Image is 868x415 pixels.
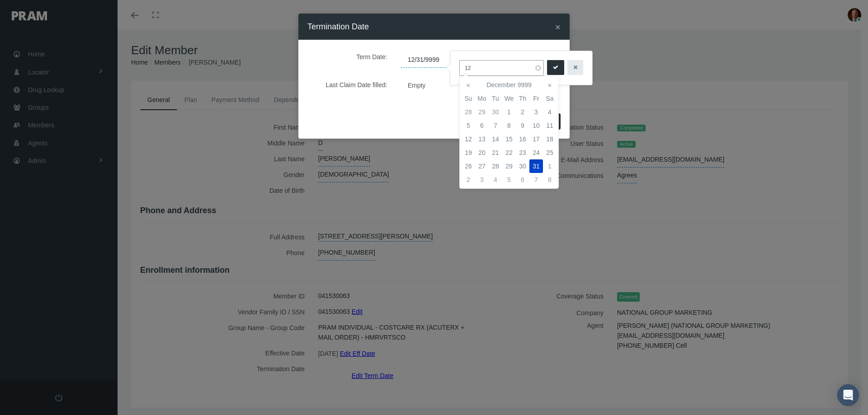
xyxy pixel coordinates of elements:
[555,22,561,32] button: Close
[529,119,543,132] td: 10
[475,78,543,92] th: December 9999
[489,105,502,119] td: 30
[475,159,489,173] td: 27
[489,132,502,146] td: 14
[543,132,557,146] td: 18
[489,92,502,105] th: Tu
[462,92,475,105] th: Su
[475,105,489,119] td: 29
[516,92,529,105] th: Th
[489,146,502,159] td: 21
[314,49,394,68] label: Term Date:
[543,119,557,132] td: 11
[502,159,516,173] td: 29
[529,146,543,159] td: 24
[502,105,516,119] td: 1
[516,146,529,159] td: 23
[475,92,489,105] th: Mo
[516,119,529,132] td: 9
[462,159,475,173] td: 26
[543,173,557,187] td: 8
[529,92,543,105] th: Fr
[529,159,543,173] td: 31
[837,384,859,406] div: Open Intercom Messenger
[529,173,543,187] td: 7
[475,146,489,159] td: 20
[462,119,475,132] td: 5
[307,20,369,33] h4: Termination Date
[489,173,502,187] td: 4
[502,146,516,159] td: 22
[543,92,557,105] th: Sa
[516,132,529,146] td: 16
[475,132,489,146] td: 13
[475,119,489,132] td: 6
[502,119,516,132] td: 8
[475,173,489,187] td: 3
[516,173,529,187] td: 6
[489,159,502,173] td: 28
[502,92,516,105] th: We
[489,119,502,132] td: 7
[462,146,475,159] td: 19
[543,159,557,173] td: 1
[401,52,446,68] span: 12/31/9999
[462,105,475,119] td: 28
[529,132,543,146] td: 17
[543,146,557,159] td: 25
[516,159,529,173] td: 30
[401,79,433,92] span: Empty
[543,105,557,119] td: 4
[543,78,557,92] th: »
[314,77,394,93] label: Last Claim Date filled:
[502,132,516,146] td: 15
[502,173,516,187] td: 5
[555,22,561,32] span: ×
[462,173,475,187] td: 2
[529,105,543,119] td: 3
[516,105,529,119] td: 2
[462,78,475,92] th: «
[462,132,475,146] td: 12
